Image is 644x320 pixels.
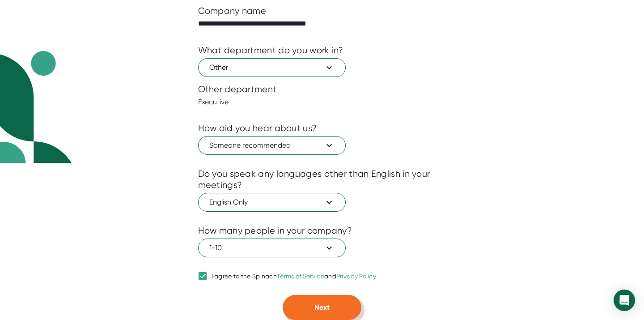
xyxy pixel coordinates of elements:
[198,168,446,191] div: Do you speak any languages other than English in your meetings?
[209,62,335,73] span: Other
[198,123,317,134] div: How did you hear about us?
[614,290,635,311] div: Open Intercom Messenger
[212,273,377,281] div: I agree to the Spinach and
[283,295,361,320] button: Next
[277,273,324,280] a: Terms of Service
[314,303,330,311] span: Next
[336,273,376,280] a: Privacy Policy
[198,136,346,155] button: Someone recommended
[209,243,335,253] span: 1-10
[198,58,346,77] button: Other
[209,197,335,208] span: English Only
[198,45,343,56] div: What department do you work in?
[209,140,335,151] span: Someone recommended
[198,5,267,17] div: Company name
[198,239,346,257] button: 1-10
[198,193,346,212] button: English Only
[198,225,352,236] div: How many people in your company?
[198,84,446,95] div: Other department
[198,95,357,109] input: What department?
